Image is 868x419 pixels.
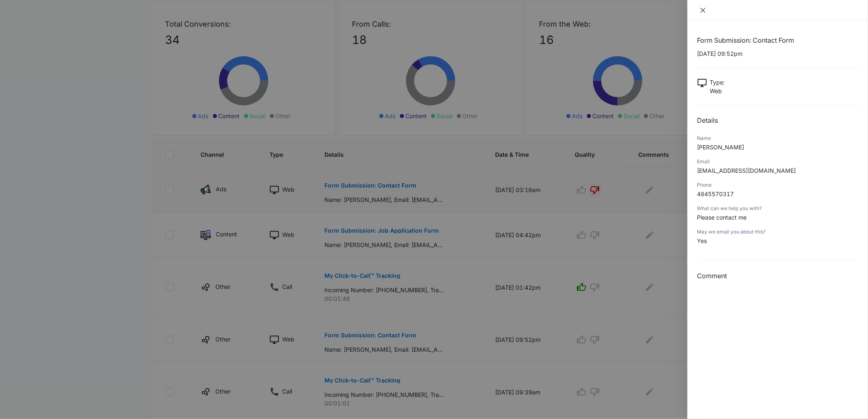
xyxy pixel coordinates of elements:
[697,115,858,125] h2: Details
[697,205,858,212] div: What can we help you with?
[697,228,858,236] div: May we email you about this?
[697,35,858,45] h1: Form Submission: Contact Form
[697,181,858,189] div: Phone
[697,214,747,221] span: Please contact me
[697,7,709,14] button: Close
[697,167,796,174] span: [EMAIL_ADDRESS][DOMAIN_NAME]
[697,144,745,151] span: [PERSON_NAME]
[700,7,706,14] span: close
[697,49,858,58] p: [DATE] 09:52pm
[710,87,725,95] p: Web
[697,135,858,142] div: Name
[697,271,858,281] h3: Comment
[710,78,725,87] p: Type :
[697,158,858,165] div: Email
[697,237,707,244] span: Yes
[697,190,734,197] span: 4845570317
